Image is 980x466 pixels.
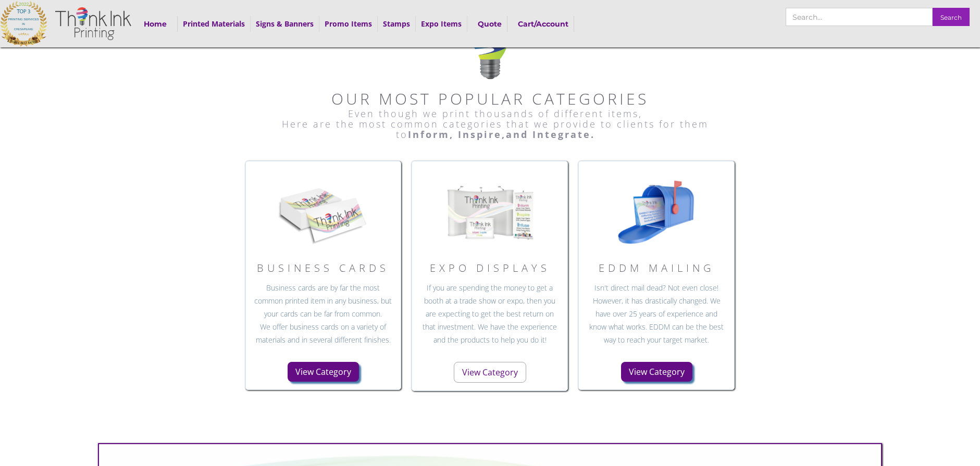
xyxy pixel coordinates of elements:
iframe: Drift Widget Chat Controller [928,414,967,454]
a: Stamps [383,19,410,29]
h2: Our Most Popular Categories [245,79,735,108]
a: Cart/Account [513,16,574,32]
div: Promo Items [319,16,378,32]
h3: EDDM Mailing [587,260,726,276]
p: If you are spending the money to get a booth at a trade show or expo, then you are expecting to g... [420,281,560,346]
strong: Quote [478,19,502,29]
strong: Cart/Account [518,19,568,29]
div: Even though we print thousands of different items, Here are the most common categories that we pr... [256,108,735,140]
a: Promo Items [325,19,372,29]
a: Quote [473,16,507,32]
a: Expo Items [421,19,462,29]
a: Printed Materials [183,19,245,29]
strong: Inform, Inspire,and Integrate. [408,128,595,141]
h3: Business Cards [254,260,393,276]
a: View Category [621,362,692,382]
a: View Category [454,362,526,383]
iframe: Drift Widget Chat Window [765,306,974,420]
a: Signs & Banners [256,19,314,29]
a: Home [141,16,178,32]
div: Signs & Banners [251,16,319,32]
div: Printed Materials [178,16,251,32]
input: Search… [786,8,933,26]
input: Search [933,8,970,26]
div: Expo Items [416,16,467,32]
strong: Home [144,19,167,29]
p: Business cards are by far the most common printed item in any business, but your cards can be far... [254,281,393,346]
p: Isn't direct mail dead? Not even close! However, it has drastically changed. We have over 25 year... [587,281,726,346]
h3: Expo Displays [420,260,560,276]
div: Stamps [378,16,416,32]
a: View Category [288,362,359,382]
